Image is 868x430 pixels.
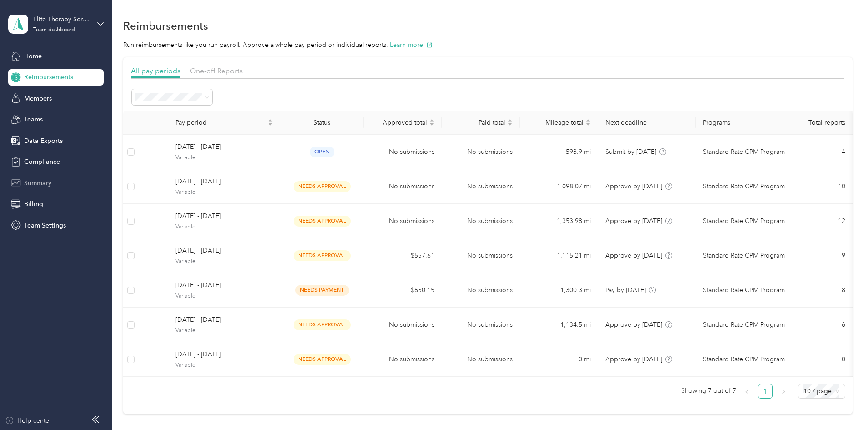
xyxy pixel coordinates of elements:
[268,121,273,127] span: caret-down
[175,292,273,300] span: Variable
[605,286,646,294] span: Pay by [DATE]
[703,147,785,157] span: Standard Rate CPM Program
[175,361,273,369] span: Variable
[442,169,520,204] td: No submissions
[390,40,433,50] button: Learn more
[793,135,852,169] td: 4
[605,182,662,190] span: Approve by [DATE]
[449,119,505,126] span: Paid total
[364,238,442,273] td: $557.61
[442,111,520,135] th: Paid total
[33,27,75,33] div: Team dashboard
[803,384,840,398] span: 10 / page
[24,94,52,103] span: Members
[24,51,42,61] span: Home
[294,250,351,261] span: needs approval
[793,238,852,273] td: 9
[175,327,273,335] span: Variable
[585,118,591,123] span: caret-up
[175,188,273,197] span: Variable
[605,148,656,156] span: Submit by [DATE]
[364,308,442,342] td: No submissions
[520,342,598,377] td: 0 mi
[364,135,442,169] td: No submissions
[24,157,60,167] span: Compliance
[310,147,334,157] span: open
[740,384,754,399] button: left
[168,111,280,135] th: Pay period
[520,204,598,238] td: 1,353.98 mi
[605,217,662,225] span: Approve by [DATE]
[703,251,785,261] span: Standard Rate CPM Program
[33,15,90,24] div: Elite Therapy Services
[131,66,180,75] span: All pay periods
[175,119,266,126] span: Pay period
[364,273,442,308] td: $650.15
[598,111,696,135] th: Next deadline
[793,308,852,342] td: 6
[520,135,598,169] td: 598.9 mi
[364,342,442,377] td: No submissions
[24,72,73,82] span: Reimbursements
[696,111,793,135] th: Programs
[703,354,785,364] span: Standard Rate CPM Program
[758,384,772,398] a: 1
[24,178,51,188] span: Summary
[585,121,591,127] span: caret-down
[793,342,852,377] td: 0
[758,384,773,399] li: 1
[175,211,273,221] span: [DATE] - [DATE]
[24,221,66,230] span: Team Settings
[681,384,736,398] span: Showing 7 out of 7
[175,246,273,256] span: [DATE] - [DATE]
[288,119,356,126] div: Status
[781,389,786,395] span: right
[175,154,273,162] span: Variable
[798,384,845,399] div: Page Size
[776,384,791,399] button: right
[520,308,598,342] td: 1,134.5 mi
[175,315,273,325] span: [DATE] - [DATE]
[295,285,349,295] span: needs payment
[817,379,868,430] iframe: Everlance-gr Chat Button Frame
[364,111,442,135] th: Approved total
[507,118,513,123] span: caret-up
[371,119,427,126] span: Approved total
[507,121,513,127] span: caret-down
[429,118,434,123] span: caret-up
[703,320,785,330] span: Standard Rate CPM Program
[294,181,351,192] span: needs approval
[294,216,351,226] span: needs approval
[5,416,51,425] button: Help center
[442,273,520,308] td: No submissions
[294,354,351,364] span: needs approval
[703,182,785,192] span: Standard Rate CPM Program
[442,342,520,377] td: No submissions
[442,204,520,238] td: No submissions
[527,119,584,126] span: Mileage total
[520,169,598,204] td: 1,098.07 mi
[364,169,442,204] td: No submissions
[24,115,43,124] span: Teams
[175,223,273,231] span: Variable
[175,280,273,290] span: [DATE] - [DATE]
[520,273,598,308] td: 1,300.3 mi
[24,136,63,146] span: Data Exports
[175,258,273,266] span: Variable
[24,199,43,209] span: Billing
[740,384,754,399] li: Previous Page
[442,238,520,273] td: No submissions
[605,252,662,259] span: Approve by [DATE]
[294,319,351,330] span: needs approval
[268,118,273,123] span: caret-up
[364,204,442,238] td: No submissions
[793,111,852,135] th: Total reports
[175,349,273,359] span: [DATE] - [DATE]
[703,285,785,295] span: Standard Rate CPM Program
[520,111,598,135] th: Mileage total
[442,308,520,342] td: No submissions
[793,273,852,308] td: 8
[123,40,853,50] p: Run reimbursements like you run payroll. Approve a whole pay period or individual reports.
[793,204,852,238] td: 12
